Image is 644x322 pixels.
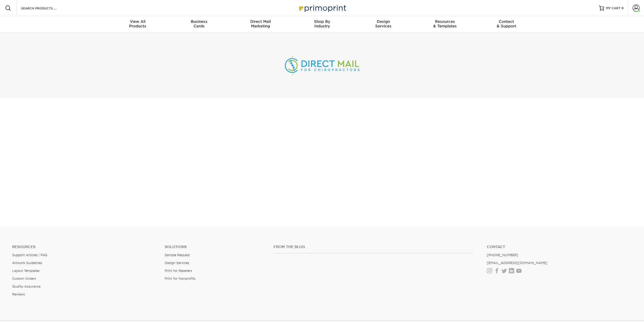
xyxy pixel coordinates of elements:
div: & Support [476,19,537,28]
div: Cards [168,19,230,28]
a: Contact& Support [476,16,537,32]
a: Print for Nonprofits [165,277,195,280]
a: [EMAIL_ADDRESS][DOMAIN_NAME] [487,261,547,265]
a: Sample Request [165,253,190,257]
a: Layout Templates [12,269,39,273]
span: Direct Mail [230,19,291,24]
span: 0 [621,6,624,10]
span: Business [168,19,230,24]
a: View AllProducts [107,16,169,32]
a: Quality Assurance [12,285,40,288]
span: View All [107,19,169,24]
img: Direct Mail for Chiro [284,45,360,86]
div: & Templates [414,19,476,28]
h4: Resources [12,245,157,249]
a: Resources& Templates [414,16,476,32]
span: Contact [476,19,537,24]
span: Shop By [291,19,353,24]
span: MY CART [606,6,620,10]
a: [PHONE_NUMBER] [487,253,518,257]
a: DesignServices [353,16,414,32]
a: Design Services [165,261,189,265]
div: Services [353,19,414,28]
h4: From the Blog [274,245,473,249]
span: Design [353,19,414,24]
a: Print for Resellers [165,269,192,273]
a: Custom Orders [12,277,36,280]
input: SEARCH PRODUCTS..... [20,5,70,11]
div: Marketing [230,19,291,28]
span: Resources [414,19,476,24]
a: Support Articles | FAQ [12,253,47,257]
a: Shop ByIndustry [291,16,353,32]
div: Industry [291,19,353,28]
a: BusinessCards [168,16,230,32]
img: Primoprint [297,3,347,13]
a: Reviews [12,292,25,296]
h4: Solutions [165,245,266,249]
a: Artwork Guidelines [12,261,42,265]
a: Direct MailMarketing [230,16,291,32]
div: Products [107,19,169,28]
a: Contact [487,245,632,249]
